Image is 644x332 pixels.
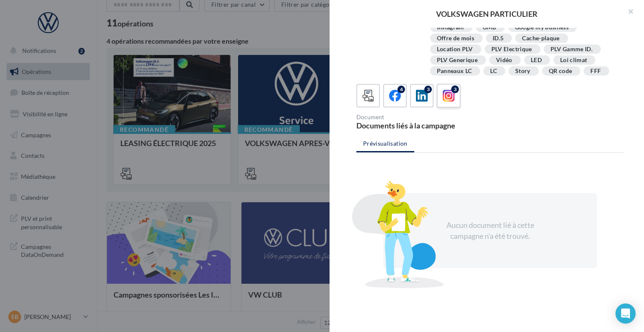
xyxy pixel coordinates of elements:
[531,57,542,63] div: LED
[343,10,631,18] div: VOLKSWAGEN PARTICULIER
[437,46,473,52] div: Location PLV
[424,86,432,93] div: 3
[437,220,543,241] div: Aucun document lié à cette campagne n'a été trouvé.
[560,57,587,63] div: Loi climat
[491,46,532,52] div: PLV Electrique
[549,68,572,74] div: QR code
[437,35,475,42] div: Offre de mois
[490,68,497,74] div: LC
[437,57,478,63] div: PLV Generique
[397,86,405,93] div: 4
[356,122,487,129] div: Documents liés à la campagne
[451,86,459,93] div: 3
[515,68,530,74] div: Story
[522,35,559,42] div: Cache-plaque
[515,24,569,31] div: Google my business
[615,303,636,324] div: Open Intercom Messenger
[483,24,496,31] div: GMB
[356,114,487,120] div: Document
[496,57,512,63] div: Vidéo
[551,46,593,52] div: PLV Gamme ID.
[493,35,504,42] div: ID.5
[437,68,472,74] div: Panneaux LC
[437,24,464,31] div: Instagram
[590,68,601,74] div: FFF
